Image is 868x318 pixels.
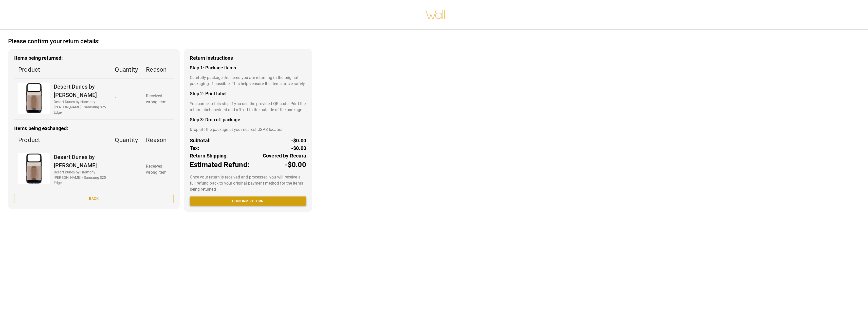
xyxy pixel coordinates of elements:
p: Received wrong item [146,93,169,105]
p: Product [18,135,107,145]
p: Estimated Refund: [190,160,249,170]
p: -$0.00 [285,160,306,170]
h4: Step 1: Package items [190,65,306,71]
p: You can skip this step if you use the provided QR code. Print the return label provided and affix... [190,101,306,113]
p: Return Shipping: [190,152,228,160]
p: Desert Dunes by [PERSON_NAME] [54,153,107,170]
h3: Return instructions [190,55,306,61]
img: walli-inc.myshopify.com [425,4,447,26]
p: Once your return is received and processed, you will receive a full refund back to your original ... [190,174,306,192]
p: Desert Dunes by [PERSON_NAME] [54,83,107,99]
p: Desert Dunes by Harmony [PERSON_NAME] - Samsung S25 Edge [54,170,107,186]
p: Covered by Recura [263,152,306,160]
p: Tax: [190,144,199,152]
p: 1 [115,96,138,102]
button: Back [14,194,174,203]
p: Carefully package the items you are returning in the original packaging, if possible. This helps ... [190,75,306,87]
h3: Items being exchanged: [14,126,174,131]
p: Drop off the package at your nearest USPS location. [190,127,306,133]
p: Quantity [115,135,138,145]
h2: Please confirm your return details: [8,38,100,45]
p: Reason [146,65,169,74]
p: Product [18,65,107,74]
p: Subtotal: [190,137,211,144]
p: Quantity [115,65,138,74]
h4: Step 2: Print label [190,91,306,96]
p: 1 [115,166,138,172]
h3: Items being returned: [14,55,174,61]
p: Received wrong item [146,163,169,175]
p: -$0.00 [291,144,306,152]
h4: Step 3: Drop off package [190,117,306,123]
p: Reason [146,135,169,145]
p: Desert Dunes by Harmony [PERSON_NAME] - Samsung S25 Edge [54,99,107,115]
p: -$0.00 [291,137,306,144]
button: Confirm return [190,196,306,206]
